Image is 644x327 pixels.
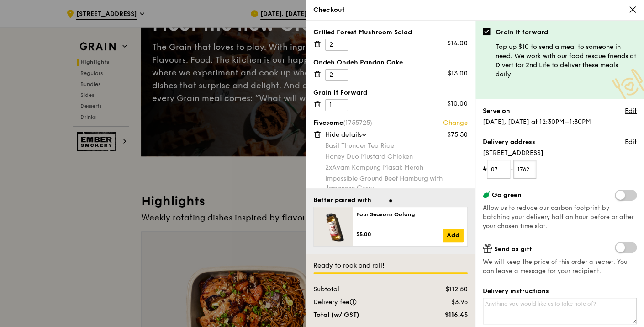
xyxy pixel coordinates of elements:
label: Delivery instructions [483,287,637,296]
img: Meal donation [612,69,644,101]
p: Top up $10 to send a meal to someone in need. We work with our food rescue friends at Divert for ... [496,43,637,79]
div: Ready to rock and roll! [313,261,468,270]
span: [DATE], [DATE] at 12:30PM–1:30PM [483,118,591,126]
span: Go green [492,191,522,199]
div: Grain It Forward [313,88,468,97]
div: Fivesome [313,118,468,128]
div: $116.45 [418,311,473,320]
div: Checkout [313,5,637,15]
b: Grain it forward [496,28,548,36]
div: Four Seasons Oolong [356,211,464,218]
span: Allow us to reduce our carbon footprint by batching your delivery half an hour before or after yo... [483,204,634,230]
a: Edit [625,107,637,116]
span: Hide details [325,131,362,139]
span: [STREET_ADDRESS] [483,149,637,158]
a: Change [443,118,468,128]
label: Delivery address [483,138,535,147]
span: Go to slide 1 [389,199,392,202]
div: $10.00 [447,99,468,108]
div: $3.95 [418,298,473,307]
div: Basil Thunder Tea Rice [325,141,468,150]
div: $112.50 [418,285,473,294]
div: Delivery fee [308,298,418,307]
div: Subtotal [308,285,418,294]
div: $14.00 [447,39,468,48]
span: 2x [325,164,332,172]
a: Add [443,229,464,242]
div: Grilled Forest Mushroom Salad [313,28,468,37]
div: Total (w/ GST) [308,311,418,320]
div: $75.50 [447,130,468,139]
div: $5.00 [356,231,443,238]
span: We will keep the price of this order a secret. You can leave a message for your recipient. [483,257,637,276]
input: Floor [487,160,510,179]
span: (1755725) [343,119,372,127]
a: Edit [625,138,637,147]
label: Serve on [483,107,510,116]
div: Impossible Ground Beef Hamburg with Japanese Curry [325,174,468,193]
div: Ayam Kampung Masak Merah [325,163,468,172]
span: Send as gift [494,245,532,253]
div: Better paired with [313,196,371,205]
form: # - [483,160,637,179]
div: Ondeh Ondeh Pandan Cake [313,58,468,67]
div: $13.00 [448,69,468,78]
div: Honey Duo Mustard Chicken [325,152,468,161]
input: Unit [513,160,537,179]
